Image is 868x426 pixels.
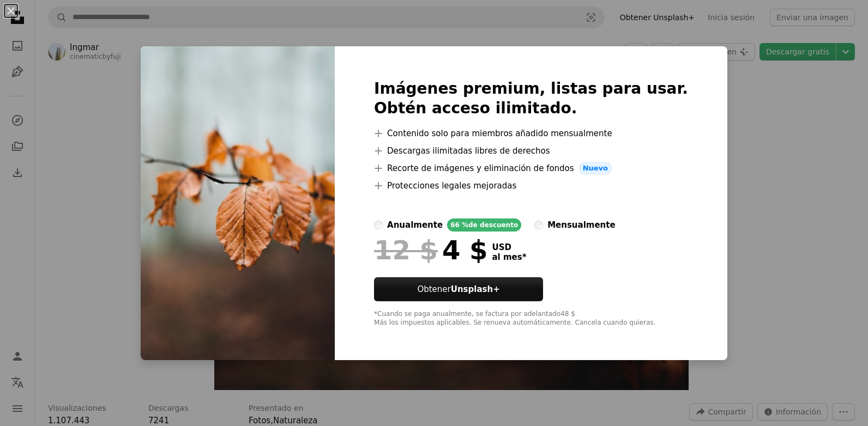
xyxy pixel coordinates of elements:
li: Descargas ilimitadas libres de derechos [374,144,688,157]
strong: Unsplash+ [451,284,500,294]
div: 4 $ [374,236,487,264]
span: USD [492,242,526,252]
h2: Imágenes premium, listas para usar. Obtén acceso ilimitado. [374,79,688,118]
img: photo-1736957764199-8b3f7b6c117d [141,46,335,360]
span: 12 $ [374,236,438,264]
input: mensualmente [534,221,543,229]
button: ObtenerUnsplash+ [374,277,543,301]
input: anualmente66 %de descuento [374,221,383,229]
div: 66 % de descuento [447,218,521,232]
div: *Cuando se paga anualmente, se factura por adelantado 48 $ Más los impuestos aplicables. Se renue... [374,310,688,327]
li: Contenido solo para miembros añadido mensualmente [374,127,688,140]
li: Protecciones legales mejoradas [374,179,688,192]
span: Nuevo [578,162,612,175]
div: anualmente [387,218,443,232]
span: al mes * [492,252,526,262]
div: mensualmente [547,218,615,232]
li: Recorte de imágenes y eliminación de fondos [374,162,688,175]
